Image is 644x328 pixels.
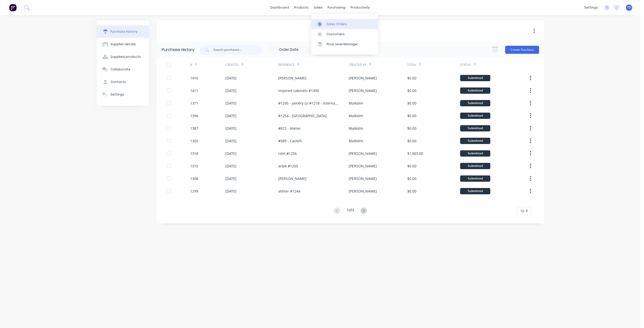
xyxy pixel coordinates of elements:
div: #872 - Atelier [278,126,301,131]
div: Submitted [460,75,490,81]
div: $0.00 [407,138,416,144]
div: Submitted [460,188,490,194]
div: 1387 [190,126,198,131]
div: [PERSON_NAME] [349,176,377,181]
div: Sales Orders [327,22,347,26]
div: Malkolm [349,113,363,118]
div: [PERSON_NAME] [349,75,377,81]
div: [DATE] [225,88,236,93]
div: products [292,4,311,11]
div: [PERSON_NAME] [278,75,306,81]
div: #1254 - [GEOGRAPHIC_DATA] [278,113,327,118]
div: #589 - Castelli [278,138,302,144]
div: Price Level Manager [327,42,358,46]
div: Submitted [460,100,490,106]
div: Collaborate [110,67,130,72]
div: Submitted [460,113,490,119]
div: Submitted [460,163,490,169]
span: TD [627,5,631,10]
div: Submitted [460,138,490,144]
div: 1315 [190,163,198,169]
div: [PERSON_NAME] [349,151,377,156]
div: cdm #1256 [278,151,297,156]
span: 10 [520,208,524,214]
a: Price Level Manager [311,39,378,49]
div: purchasing [325,4,348,11]
img: Factory [9,4,17,11]
input: Search purchases... [213,47,255,52]
div: Supplied products [110,55,141,59]
div: Total [407,63,416,67]
a: Sales Orders [311,19,378,29]
div: 1299 [190,189,198,194]
div: $1,903.00 [407,151,423,156]
div: [DATE] [225,189,236,194]
button: Purchase history [97,25,149,38]
div: Status [460,63,471,67]
div: Purchase History [162,47,194,53]
div: [DATE] [225,113,236,118]
div: #1295 - joinery co #1218 - international [278,101,339,106]
div: productivity [348,4,372,11]
div: 1318 [190,151,198,156]
div: Submitted [460,175,490,182]
div: 1350 [190,138,198,144]
div: atelier #1244 [278,189,300,194]
div: Customers [327,32,345,36]
div: 1308 [190,176,198,181]
button: Collaborate [97,63,149,76]
div: 1411 [190,88,198,93]
div: Malkolm [349,138,363,144]
div: Settings [110,92,124,97]
div: [DATE] [225,151,236,156]
div: Supplier details [110,42,136,46]
button: Contacts [97,76,149,88]
div: [PERSON_NAME] [349,88,377,93]
div: $0.00 [407,189,416,194]
div: $0.00 [407,101,416,106]
div: Purchase history [110,29,137,34]
div: Malkolm [349,101,363,106]
div: $0.00 [407,75,416,81]
div: 1 of 3 [347,207,354,215]
div: Malkolm [349,126,363,131]
div: $0.00 [407,163,416,169]
div: Submitted [460,87,490,94]
div: Submitted [460,150,490,157]
div: settings [582,4,600,11]
div: [DATE] [225,75,236,81]
div: Created [225,63,239,67]
div: [PERSON_NAME] [349,189,377,194]
div: [DATE] [225,163,236,169]
a: Customers [311,29,378,39]
div: # [190,63,192,67]
div: artek #1205 [278,163,298,169]
div: [DATE] [225,138,236,144]
div: [DATE] [225,126,236,131]
div: [PERSON_NAME] [349,163,377,169]
div: 1394 [190,113,198,118]
div: $0.00 [407,176,416,181]
button: Supplied products [97,51,149,63]
div: Submitted [460,125,490,131]
div: 1371 [190,101,198,106]
div: $0.00 [407,113,416,118]
div: inspired cabinets #1300 [278,88,319,93]
div: Created By [349,63,367,67]
div: [DATE] [225,176,236,181]
div: [PERSON_NAME] [278,176,306,181]
div: $0.00 [407,126,416,131]
div: Reference [278,63,295,67]
a: dashboard [268,4,292,11]
button: Create Purchase [505,46,539,54]
div: Contacts [110,80,126,84]
button: Settings [97,88,149,101]
div: 1416 [190,75,198,81]
div: sales [311,4,325,11]
div: $0.00 [407,88,416,93]
input: Order Date [268,46,310,54]
div: [DATE] [225,101,236,106]
button: Supplier details [97,38,149,51]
